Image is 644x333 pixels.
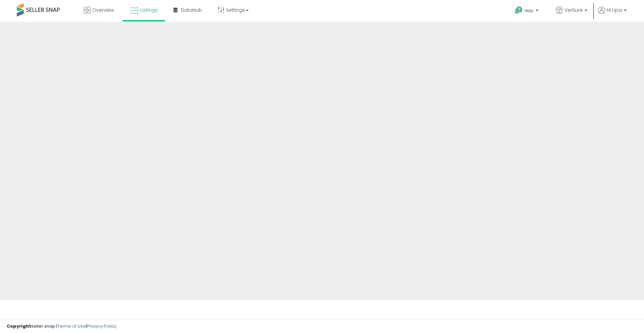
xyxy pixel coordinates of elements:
a: Hi Lipa [598,7,627,22]
span: Overview [92,7,114,13]
a: Help [509,1,545,22]
i: Get Help [515,6,523,14]
span: Hi Lipa [607,7,622,13]
span: Help [525,8,534,13]
span: DataHub [181,7,202,13]
span: Listings [140,7,158,13]
span: VerSure [565,7,583,13]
